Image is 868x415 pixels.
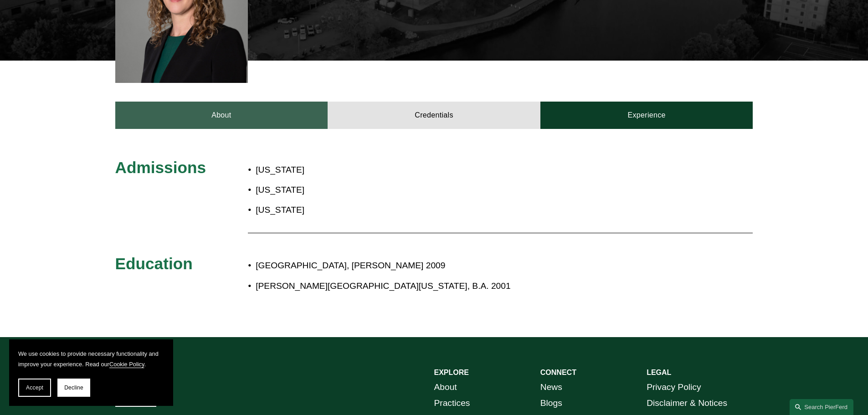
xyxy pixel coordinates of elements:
[57,379,90,397] button: Decline
[540,395,562,411] a: Blogs
[115,102,328,129] a: About
[256,182,487,198] p: [US_STATE]
[256,202,487,218] p: [US_STATE]
[540,102,753,129] a: Experience
[256,162,487,178] p: [US_STATE]
[256,258,673,274] p: [GEOGRAPHIC_DATA], [PERSON_NAME] 2009
[18,348,164,369] p: We use cookies to provide necessary functionality and improve your experience. Read our .
[64,384,83,391] span: Decline
[434,395,470,411] a: Practices
[18,379,51,397] button: Accept
[115,255,193,272] span: Education
[434,379,457,395] a: About
[115,159,206,176] span: Admissions
[256,278,673,294] p: [PERSON_NAME][GEOGRAPHIC_DATA][US_STATE], B.A. 2001
[790,399,853,415] a: Search this site
[26,384,43,391] span: Accept
[647,379,701,395] a: Privacy Policy
[109,361,144,368] a: Cookie Policy
[9,339,173,406] section: Cookie banner
[434,369,469,376] strong: EXPLORE
[540,369,576,376] strong: CONNECT
[328,102,540,129] a: Credentials
[647,395,727,411] a: Disclaimer & Notices
[540,379,562,395] a: News
[647,369,671,376] strong: LEGAL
